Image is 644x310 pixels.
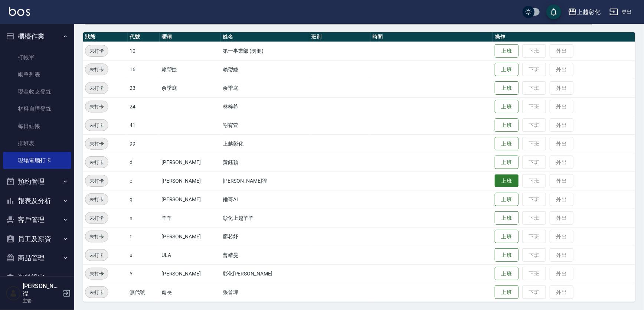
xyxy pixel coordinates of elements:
[3,191,71,211] button: 報表及分析
[23,283,61,297] h5: [PERSON_NAME]徨
[221,42,309,60] td: 第一事業部 (勿刪)
[128,246,160,264] td: u
[3,210,71,229] button: 客戶管理
[128,134,160,153] td: 99
[607,5,635,19] button: 登出
[221,60,309,79] td: 賴瑩婕
[495,230,519,244] button: 上班
[3,268,71,287] button: 資料設定
[3,135,71,152] a: 排班表
[128,42,160,60] td: 10
[495,174,519,187] button: 上班
[221,172,309,190] td: [PERSON_NAME]徨
[3,83,71,100] a: 現金收支登錄
[3,66,71,83] a: 帳單列表
[565,4,604,20] button: 上越彰化
[23,297,61,304] p: 主管
[128,79,160,97] td: 23
[495,137,519,151] button: 上班
[160,79,221,97] td: 余季庭
[160,153,221,172] td: [PERSON_NAME]
[160,32,221,42] th: 暱稱
[3,229,71,249] button: 員工及薪資
[221,209,309,227] td: 彰化上越羊羊
[221,79,309,97] td: 余季庭
[160,264,221,283] td: [PERSON_NAME]
[85,159,108,166] span: 未打卡
[85,196,108,203] span: 未打卡
[3,27,71,46] button: 櫃檯作業
[3,248,71,268] button: 商品管理
[577,7,601,17] div: 上越彰化
[221,246,309,264] td: 曹靖旻
[221,116,309,134] td: 謝宥萱
[495,211,519,225] button: 上班
[128,283,160,301] td: 無代號
[221,283,309,301] td: 張晉瑋
[546,4,561,19] button: save
[495,248,519,262] button: 上班
[160,209,221,227] td: 羊羊
[309,32,370,42] th: 班別
[85,47,108,55] span: 未打卡
[85,121,108,129] span: 未打卡
[85,214,108,222] span: 未打卡
[3,152,71,169] a: 現場電腦打卡
[128,172,160,190] td: e
[221,264,309,283] td: 彰化[PERSON_NAME]
[495,156,519,169] button: 上班
[221,134,309,153] td: 上越彰化
[128,97,160,116] td: 24
[128,227,160,246] td: r
[495,44,519,58] button: 上班
[128,153,160,172] td: d
[160,246,221,264] td: ULA
[3,100,71,117] a: 材料自購登錄
[128,32,160,42] th: 代號
[3,49,71,66] a: 打帳單
[85,140,108,148] span: 未打卡
[493,32,635,42] th: 操作
[128,209,160,227] td: n
[3,172,71,191] button: 預約管理
[160,190,221,209] td: [PERSON_NAME]
[85,270,108,278] span: 未打卡
[495,118,519,132] button: 上班
[370,32,493,42] th: 時間
[221,190,309,209] td: 鏹哥AI
[85,103,108,111] span: 未打卡
[160,60,221,79] td: 賴瑩婕
[85,233,108,241] span: 未打卡
[128,60,160,79] td: 16
[128,190,160,209] td: g
[83,32,128,42] th: 狀態
[128,116,160,134] td: 41
[160,227,221,246] td: [PERSON_NAME]
[85,288,108,296] span: 未打卡
[221,32,309,42] th: 姓名
[221,153,309,172] td: 黃鈺穎
[495,81,519,95] button: 上班
[495,285,519,299] button: 上班
[160,172,221,190] td: [PERSON_NAME]
[221,97,309,116] td: 林梓希
[495,193,519,206] button: 上班
[3,118,71,135] a: 每日結帳
[85,177,108,185] span: 未打卡
[85,84,108,92] span: 未打卡
[495,267,519,281] button: 上班
[6,286,21,301] img: Person
[128,264,160,283] td: Y
[221,227,309,246] td: 廖芯妤
[495,63,519,76] button: 上班
[85,251,108,259] span: 未打卡
[85,66,108,74] span: 未打卡
[495,100,519,114] button: 上班
[9,7,30,16] img: Logo
[160,283,221,301] td: 處長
